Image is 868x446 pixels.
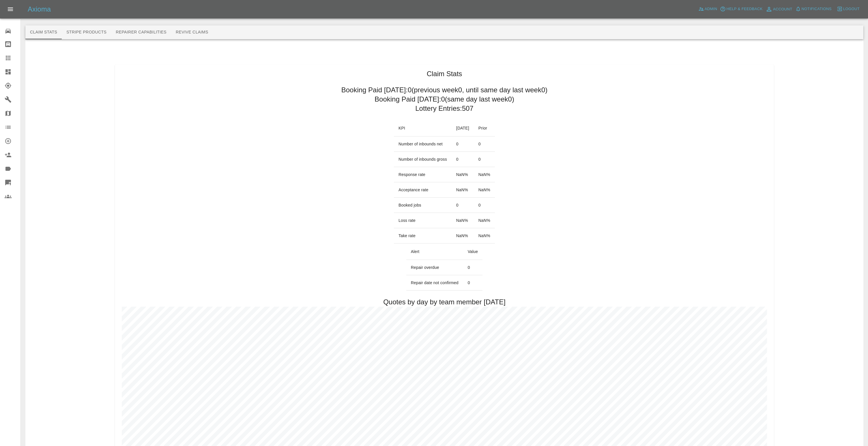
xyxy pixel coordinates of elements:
[394,120,452,136] th: KPI
[452,167,474,182] td: NaN %
[474,182,495,198] td: NaN %
[705,6,717,12] span: Admin
[452,136,474,152] td: 0
[394,182,452,198] td: Acceptance rate
[452,152,474,167] td: 0
[394,152,452,167] td: Number of inbounds gross
[452,182,474,198] td: NaN %
[843,6,860,12] span: Logout
[375,95,514,104] h2: Booking Paid [DATE]: 0 (same day last week 0 )
[383,297,506,307] h2: Quotes by day by team member [DATE]
[794,5,833,14] button: Notifications
[452,120,474,136] th: [DATE]
[773,6,792,13] span: Account
[452,228,474,243] td: NaN %
[835,5,861,14] button: Logout
[726,6,762,12] span: Help & Feedback
[3,2,17,16] button: Open drawer
[474,152,495,167] td: 0
[427,69,462,78] h1: Claim Stats
[719,5,764,14] button: Help & Feedback
[394,198,452,213] td: Booked jobs
[62,25,111,39] button: Stripe Products
[463,275,483,291] td: 0
[25,25,62,39] button: Claim Stats
[341,85,548,95] h2: Booking Paid [DATE]: 0 (previous week 0 , until same day last week 0 )
[394,213,452,228] td: Loss rate
[802,6,832,12] span: Notifications
[171,25,213,39] button: Revive Claims
[474,167,495,182] td: NaN %
[406,243,463,260] th: Alert
[474,120,495,136] th: Prior
[463,260,483,275] td: 0
[452,198,474,213] td: 0
[406,275,463,291] td: Repair date not confirmed
[474,198,495,213] td: 0
[394,136,452,152] td: Number of inbounds net
[452,213,474,228] td: NaN %
[474,213,495,228] td: NaN %
[463,243,483,260] th: Value
[474,136,495,152] td: 0
[415,104,473,113] h2: Lottery Entries: 507
[474,228,495,243] td: NaN %
[394,228,452,243] td: Take rate
[764,5,794,14] a: Account
[697,5,719,14] a: Admin
[406,260,463,275] td: Repair overdue
[28,5,51,14] h5: Axioma
[394,167,452,182] td: Response rate
[111,25,171,39] button: Repairer Capabilities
